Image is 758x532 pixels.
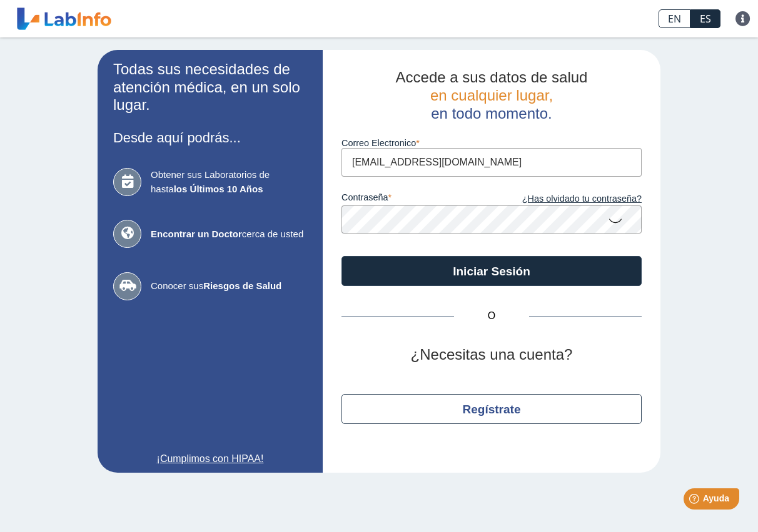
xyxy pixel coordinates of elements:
a: ¿Has olvidado tu contraseña? [492,192,642,206]
h2: Todas sus necesidades de atención médica, en un solo lugar. [113,61,307,114]
b: Encontrar un Doctor [151,229,242,239]
a: ES [690,9,720,28]
span: Accede a sus datos de salud [396,69,588,86]
span: en cualquier lugar, [430,87,553,104]
button: Iniciar Sesión [341,256,642,286]
label: contraseña [341,192,492,206]
h3: Desde aquí podrás... [113,130,307,145]
span: O [454,308,529,323]
a: ¡Cumplimos con HIPAA! [113,451,307,466]
label: Correo Electronico [341,138,642,148]
span: en todo momento. [431,105,552,122]
button: Regístrate [341,394,642,424]
b: los Últimos 10 Años [174,184,263,194]
span: Obtener sus Laboratorios de hasta [151,168,307,196]
iframe: Help widget launcher [647,483,744,518]
span: Conocer sus [151,279,307,293]
b: Riesgos de Salud [203,280,281,291]
span: cerca de usted [151,227,307,242]
a: EN [659,9,690,28]
h2: ¿Necesitas una cuenta? [341,346,642,364]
